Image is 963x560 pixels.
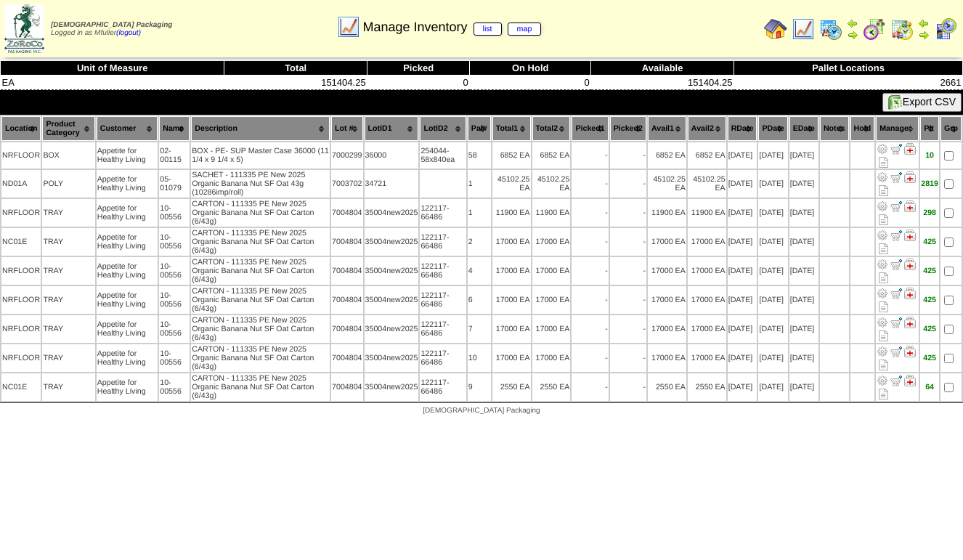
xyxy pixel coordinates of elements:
td: 6852 EA [688,142,726,169]
i: Note [879,360,888,370]
td: 122117-66486 [420,257,466,285]
td: Appetite for Healthy Living [97,199,158,227]
td: 10-00556 [159,286,190,314]
th: Name [159,116,190,141]
td: 17000 EA [648,315,686,343]
img: Adjust [877,317,888,328]
td: 17000 EA [688,315,726,343]
td: Appetite for Healthy Living [97,257,158,285]
td: - [572,315,608,343]
img: Manage Hold [904,200,916,212]
th: Grp [940,116,962,141]
td: 35004new2025 [365,199,419,227]
td: TRAY [42,257,94,285]
td: - [610,344,646,372]
img: arrowright.gif [918,29,930,41]
td: 11900 EA [648,199,686,227]
td: [DATE] [728,257,757,285]
td: [DATE] [728,315,757,343]
td: 10-00556 [159,373,190,401]
td: 6852 EA [492,142,531,169]
span: [DEMOGRAPHIC_DATA] Packaging [423,407,540,415]
img: Adjust [877,171,888,183]
td: 58 [468,142,491,169]
th: Description [191,116,330,141]
td: - [610,199,646,227]
a: (logout) [116,29,141,37]
td: 6 [468,286,491,314]
td: 45102.25 EA [688,170,726,198]
td: 17000 EA [532,257,571,285]
img: Move [890,346,902,357]
td: - [572,199,608,227]
img: calendarblend.gif [863,17,886,41]
td: 17000 EA [532,286,571,314]
td: [DATE] [758,373,787,401]
th: Avail1 [648,116,686,141]
td: 10-00556 [159,257,190,285]
td: NRFLOOR [1,286,41,314]
td: [DATE] [789,315,818,343]
th: EDate [789,116,818,141]
td: TRAY [42,344,94,372]
td: [DATE] [758,228,787,256]
td: [DATE] [758,170,787,198]
td: SACHET - 111335 PE New 2025 Organic Banana Nut SF Oat 43g (10286imp/roll) [191,170,330,198]
img: arrowright.gif [847,29,858,41]
td: - [572,142,608,169]
img: Move [890,375,902,386]
img: Move [890,230,902,241]
td: 0 [470,76,591,90]
td: 35004new2025 [365,286,419,314]
td: 2 [468,228,491,256]
td: [DATE] [789,373,818,401]
img: home.gif [764,17,787,41]
td: - [610,257,646,285]
td: CARTON - 111335 PE New 2025 Organic Banana Nut SF Oat Carton (6/43g) [191,257,330,285]
th: LotID2 [420,116,466,141]
th: Product Category [42,116,94,141]
td: - [572,257,608,285]
img: Manage Hold [904,171,916,183]
td: TRAY [42,286,94,314]
td: 7 [468,315,491,343]
td: TRAY [42,315,94,343]
th: Picked [367,61,470,76]
td: - [572,286,608,314]
td: TRAY [42,199,94,227]
td: BOX - PE- SUP Master Case 36000 (11 1/4 x 9 1/4 x 5) [191,142,330,169]
div: 425 [921,296,938,304]
td: 17000 EA [492,286,531,314]
img: Adjust [877,375,888,386]
td: 7004804 [331,228,363,256]
td: [DATE] [789,142,818,169]
td: 35004new2025 [365,315,419,343]
img: line_graph.gif [792,17,815,41]
td: CARTON - 111335 PE New 2025 Organic Banana Nut SF Oat Carton (6/43g) [191,315,330,343]
td: Appetite for Healthy Living [97,170,158,198]
th: Unit of Measure [1,61,224,76]
td: [DATE] [789,170,818,198]
div: 298 [921,208,938,217]
th: On Hold [470,61,591,76]
td: 17000 EA [492,257,531,285]
img: Manage Hold [904,375,916,386]
td: [DATE] [728,373,757,401]
td: Appetite for Healthy Living [97,315,158,343]
th: Customer [97,116,158,141]
td: 7004804 [331,257,363,285]
img: Move [890,171,902,183]
td: 10-00556 [159,199,190,227]
i: Note [879,157,888,168]
td: 17000 EA [688,257,726,285]
td: [DATE] [758,344,787,372]
button: Export CSV [882,93,962,112]
td: 17000 EA [648,257,686,285]
img: calendarprod.gif [819,17,842,41]
td: 17000 EA [688,286,726,314]
td: TRAY [42,228,94,256]
td: 17000 EA [492,228,531,256]
td: 45102.25 EA [648,170,686,198]
i: Note [879,185,888,196]
td: POLY [42,170,94,198]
